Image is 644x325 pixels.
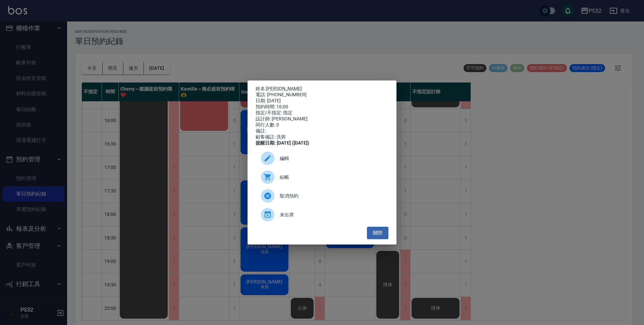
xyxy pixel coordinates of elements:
span: 未出席 [280,211,383,218]
button: 關閉 [367,227,388,239]
span: 取消預約 [280,193,383,200]
div: 同行人數: 0 [256,122,388,128]
div: 編輯 [256,149,388,168]
div: 顧客備註: 洗剪 [256,134,388,140]
div: 設計師: [PERSON_NAME] [256,116,388,122]
div: 預約時間: 16:00 [256,104,388,110]
span: 編輯 [280,155,383,162]
div: 指定/不指定: 指定 [256,110,388,116]
div: 未出席 [256,205,388,224]
div: 提醒日期: [DATE] ([DATE]) [256,140,388,146]
a: [PERSON_NAME] [266,86,302,91]
div: 電話: [PHONE_NUMBER] [256,92,388,98]
div: 取消預約 [256,186,388,205]
a: 結帳 [256,168,388,186]
div: 日期: [DATE] [256,98,388,104]
p: 姓名: [256,86,388,92]
div: 備註: [256,128,388,134]
span: 結帳 [280,174,383,181]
